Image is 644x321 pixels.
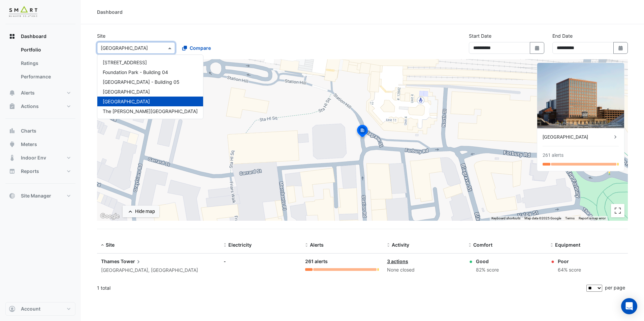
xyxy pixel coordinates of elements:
span: Thames [101,258,120,264]
app-icon: Reports [9,168,15,175]
span: Comfort [473,242,492,248]
div: Hide map [135,208,155,215]
label: Site [97,32,105,39]
ng-dropdown-panel: Options list [97,55,203,119]
img: Company Logo [8,5,38,19]
div: Poor [558,258,581,265]
app-icon: Charts [9,128,15,134]
span: Foundation Park - Building 04 [103,69,168,75]
button: Reports [5,165,75,178]
div: Good [476,258,499,265]
span: Indoor Env [21,154,46,161]
button: Alerts [5,86,75,100]
button: Actions [5,100,75,113]
a: Report a map error [579,216,606,220]
span: Compare [190,44,211,51]
label: End Date [552,32,573,39]
span: [GEOGRAPHIC_DATA] - Building 05 [103,79,180,85]
a: Portfolio [15,43,75,57]
span: Tower [121,258,142,265]
span: Alerts [21,90,35,96]
div: 82% score [476,266,499,274]
button: Account [5,302,75,316]
span: The [PERSON_NAME][GEOGRAPHIC_DATA] [103,108,198,114]
span: [GEOGRAPHIC_DATA] [103,99,150,104]
button: Compare [178,42,215,54]
span: per page [605,285,625,290]
a: Ratings [15,57,75,70]
button: Charts [5,124,75,138]
span: Alerts [310,242,324,248]
app-icon: Site Manager [9,192,15,199]
span: Site [106,242,115,248]
button: Keyboard shortcuts [491,216,520,221]
div: 64% score [558,266,581,274]
app-icon: Meters [9,141,15,148]
span: Reports [21,168,39,175]
button: Meters [5,138,75,151]
span: Charts [21,128,36,134]
div: [GEOGRAPHIC_DATA], [GEOGRAPHIC_DATA] [101,266,216,274]
span: Account [21,306,40,312]
span: Electricity [228,242,252,248]
div: Dashboard [5,43,75,86]
img: Thames Tower [537,63,624,128]
div: - [224,258,297,265]
span: Site Manager [21,192,51,199]
div: 261 alerts [543,152,563,159]
div: 261 alerts [305,258,379,265]
div: 1 total [97,280,585,296]
fa-icon: Select Date [534,45,540,51]
span: Actions [21,103,39,110]
app-icon: Dashboard [9,33,15,40]
div: Open Intercom Messenger [621,298,637,314]
div: Dashboard [97,8,123,15]
a: 3 actions [387,258,408,264]
span: Dashboard [21,33,46,40]
app-icon: Indoor Env [9,154,15,161]
a: Open this area in Google Maps (opens a new window) [99,212,121,221]
button: Toggle fullscreen view [611,204,624,217]
span: Equipment [555,242,580,248]
div: [GEOGRAPHIC_DATA] [543,134,612,141]
app-icon: Alerts [9,90,15,96]
button: Dashboard [5,30,75,43]
a: Performance [15,70,75,83]
img: Google [99,212,121,221]
span: Map data ©2025 Google [524,216,561,220]
img: site-pin-selected.svg [355,124,370,140]
app-icon: Actions [9,103,15,110]
span: [GEOGRAPHIC_DATA] [103,89,150,95]
label: Start Date [469,32,491,39]
span: Activity [392,242,409,248]
button: Site Manager [5,189,75,203]
span: Meters [21,141,37,148]
div: None closed [387,266,460,274]
button: Indoor Env [5,151,75,165]
span: [STREET_ADDRESS] [103,60,147,65]
a: Terms (opens in new tab) [565,216,575,220]
button: Hide map [123,206,159,217]
fa-icon: Select Date [618,45,624,51]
